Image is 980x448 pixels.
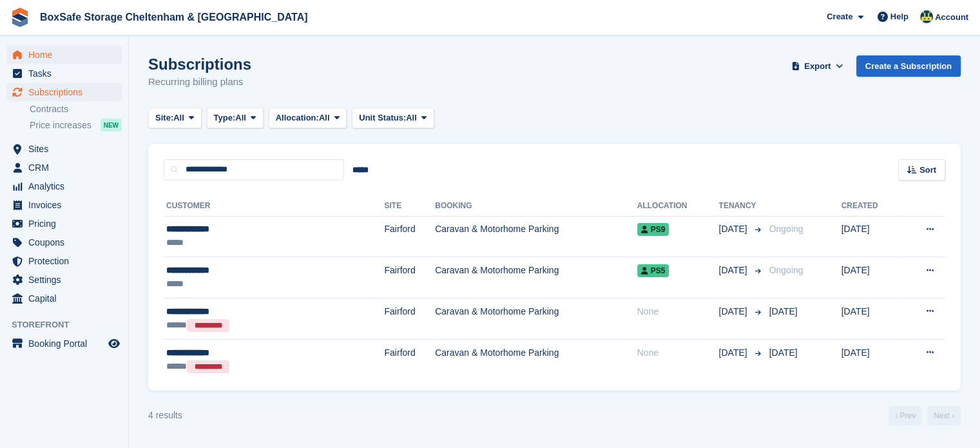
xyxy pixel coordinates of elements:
span: [DATE] [718,222,749,236]
div: NEW [101,119,122,131]
span: Protection [28,252,106,270]
span: Analytics [28,177,106,195]
span: Unit Status: [359,112,406,124]
span: Settings [28,271,106,289]
th: Booking [435,196,637,217]
a: menu [6,140,122,158]
span: [DATE] [769,347,797,358]
td: Fairford [384,298,435,339]
button: Allocation: All [269,108,347,129]
span: Sites [28,140,106,158]
span: Capital [28,289,106,307]
td: Caravan & Motorhome Parking [435,216,637,257]
a: menu [6,159,122,177]
span: Sort [919,164,936,177]
span: Subscriptions [28,83,106,101]
span: PS9 [637,223,669,236]
span: Pricing [28,215,106,233]
td: Caravan & Motorhome Parking [435,339,637,380]
p: Recurring billing plans [148,75,251,90]
a: menu [6,252,122,270]
a: Create a Subscription [856,55,961,77]
div: None [637,346,719,360]
span: Account [935,11,968,24]
a: Next [927,406,961,425]
span: Home [28,46,106,64]
a: menu [6,271,122,289]
a: menu [6,46,122,64]
a: Previous [889,406,922,425]
button: Export [789,55,846,77]
button: Type: All [207,108,264,129]
span: [DATE] [718,305,749,318]
span: Tasks [28,64,106,83]
a: menu [6,335,122,353]
span: Help [890,10,908,23]
th: Allocation [637,196,719,217]
span: Booking Portal [28,335,106,353]
span: Ongoing [769,265,803,275]
span: Storefront [12,318,128,331]
button: Site: All [148,108,202,129]
a: Price increases NEW [30,118,122,132]
span: Price increases [30,119,91,131]
th: Created [841,196,901,217]
span: Site: [155,112,173,124]
a: menu [6,177,122,195]
a: menu [6,289,122,307]
button: Unit Status: All [352,108,434,129]
th: Tenancy [718,196,764,217]
td: [DATE] [841,257,901,298]
td: Caravan & Motorhome Parking [435,257,637,298]
span: Invoices [28,196,106,214]
span: All [406,112,417,124]
span: [DATE] [769,306,797,317]
td: [DATE] [841,298,901,339]
span: Allocation: [276,112,319,124]
td: [DATE] [841,216,901,257]
span: PS5 [637,264,669,277]
div: 4 results [148,409,182,422]
th: Customer [164,196,384,217]
span: CRM [28,159,106,177]
span: Type: [214,112,236,124]
span: All [173,112,184,124]
a: Preview store [106,336,122,351]
h1: Subscriptions [148,55,251,73]
span: Ongoing [769,224,803,234]
span: [DATE] [718,264,749,277]
th: Site [384,196,435,217]
a: menu [6,83,122,101]
a: Contracts [30,103,122,115]
td: Fairford [384,257,435,298]
td: Caravan & Motorhome Parking [435,298,637,339]
td: Fairford [384,216,435,257]
span: [DATE] [718,346,749,360]
a: menu [6,233,122,251]
span: All [235,112,246,124]
span: Coupons [28,233,106,251]
nav: Page [886,406,963,425]
img: Kim Virabi [920,10,933,23]
img: stora-icon-8386f47178a22dfd0bd8f6a31ec36ba5ce8667c1dd55bd0f319d3a0aa187defe.svg [10,8,30,27]
a: menu [6,64,122,83]
a: menu [6,196,122,214]
td: [DATE] [841,339,901,380]
a: BoxSafe Storage Cheltenham & [GEOGRAPHIC_DATA] [35,6,312,28]
div: None [637,305,719,318]
a: menu [6,215,122,233]
span: Create [827,10,852,23]
span: Export [804,60,831,73]
td: Fairford [384,339,435,380]
span: All [319,112,330,124]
